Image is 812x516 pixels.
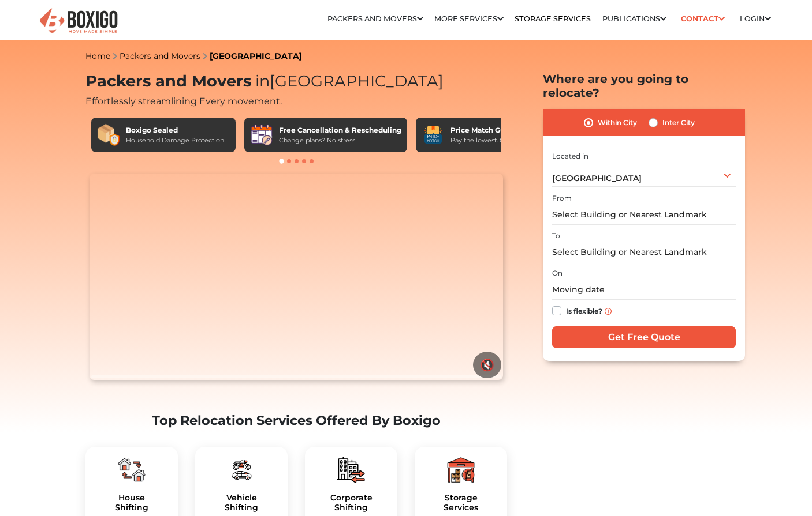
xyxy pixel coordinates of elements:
a: [GEOGRAPHIC_DATA] [210,51,302,61]
a: Storage Services [515,14,591,23]
label: From [552,193,572,204]
img: info [605,308,612,315]
h5: House Shifting [95,493,169,513]
a: Packers and Movers [327,14,423,23]
span: [GEOGRAPHIC_DATA] [251,71,444,91]
img: Boxigo Sealed [97,123,120,146]
a: Login [740,14,771,23]
video: Your browser does not support the video tag. [90,174,502,380]
input: Get Free Quote [552,326,736,348]
a: VehicleShifting [204,493,278,513]
a: Publications [602,14,666,23]
h2: Where are you going to relocate? [543,72,745,100]
div: Boxigo Sealed [126,125,224,135]
h5: Corporate Shifting [314,493,388,513]
div: Pay the lowest. Guaranteed! [450,135,538,145]
div: Free Cancellation & Rescheduling [279,125,401,135]
div: Price Match Guarantee [450,125,538,135]
img: Free Cancellation & Rescheduling [250,123,273,146]
button: 🔇 [473,352,501,378]
img: boxigo_packers_and_movers_plan [118,456,146,484]
div: Household Damage Protection [126,135,224,145]
label: On [552,268,563,278]
img: boxigo_packers_and_movers_plan [447,456,475,484]
label: Inter City [662,116,695,130]
img: boxigo_packers_and_movers_plan [228,456,255,484]
img: Price Match Guarantee [422,123,445,146]
span: Effortlessly streamlining Every movement. [85,96,282,107]
label: Located in [552,151,588,161]
h2: Top Relocation Services Offered By Boxigo [85,413,507,428]
a: CorporateShifting [314,493,388,513]
img: Boxigo [38,7,119,35]
h5: Vehicle Shifting [204,493,278,513]
input: Select Building or Nearest Landmark [552,242,736,262]
label: Within City [598,116,637,130]
input: Select Building or Nearest Landmark [552,205,736,225]
img: boxigo_packers_and_movers_plan [337,456,365,484]
input: Moving date [552,280,736,300]
a: Packers and Movers [120,51,200,61]
span: [GEOGRAPHIC_DATA] [552,173,642,183]
a: HouseShifting [95,493,169,513]
a: Home [85,51,110,61]
span: in [255,71,270,91]
div: Change plans? No stress! [279,135,401,145]
h1: Packers and Movers [85,72,507,91]
a: StorageServices [424,493,498,513]
a: Contact [677,10,729,28]
label: Is flexible? [566,304,602,316]
h5: Storage Services [424,493,498,513]
label: To [552,231,560,241]
a: More services [434,14,504,23]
